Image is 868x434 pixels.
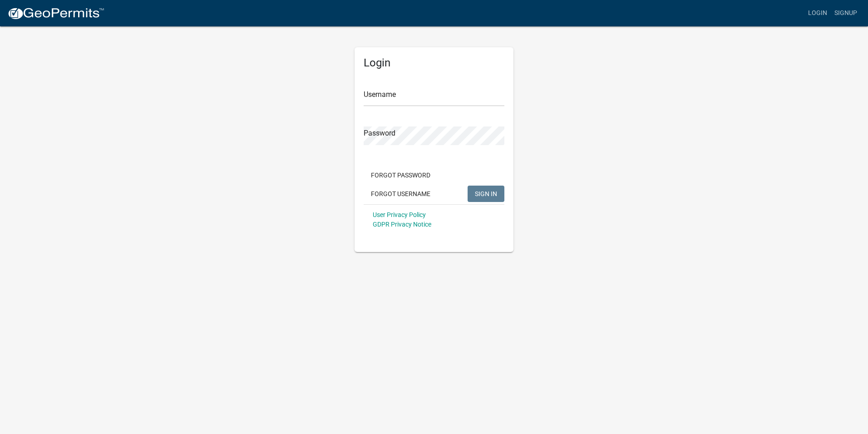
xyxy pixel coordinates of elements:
a: Signup [831,5,861,22]
span: SIGN IN [475,190,497,197]
button: Forgot Username [364,186,438,202]
a: User Privacy Policy [373,211,426,218]
a: GDPR Privacy Notice [373,221,431,228]
h5: Login [364,56,504,70]
button: Forgot Password [364,167,438,183]
a: Login [804,5,831,22]
button: SIGN IN [468,186,504,202]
